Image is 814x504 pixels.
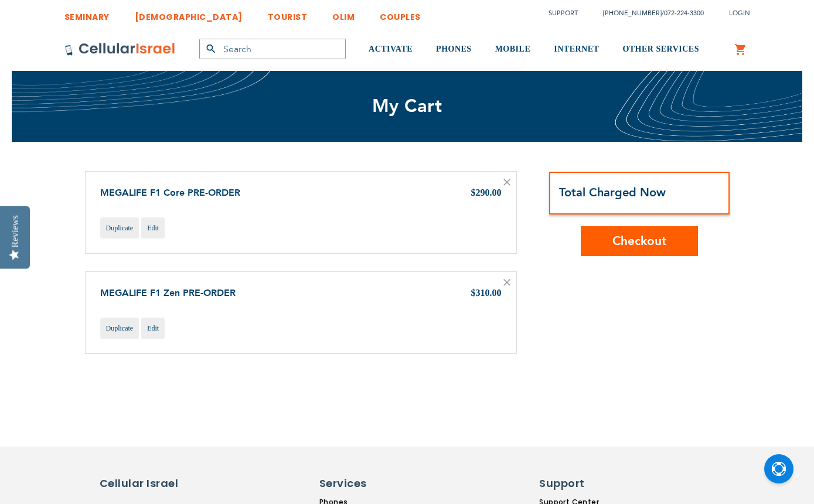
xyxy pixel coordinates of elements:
[100,186,240,199] a: MEGALIFE F1 Core PRE-ORDER
[372,94,442,118] span: My Cart
[539,476,609,491] h6: Support
[554,45,599,53] span: INTERNET
[147,224,159,232] span: Edit
[603,9,662,18] a: [PHONE_NUMBER]
[622,45,699,53] span: OTHER SERVICES
[141,217,165,239] a: Edit
[471,288,502,298] span: $310.00
[380,3,421,25] a: COUPLES
[64,42,176,56] img: Cellular Israel Logo
[106,224,134,232] span: Duplicate
[64,3,110,25] a: SEMINARY
[106,324,134,332] span: Duplicate
[100,287,236,299] a: MEGALIFE F1 Zen PRE-ORDER
[147,324,159,332] span: Edit
[268,3,308,25] a: TOURIST
[100,476,199,491] h6: Cellular Israel
[581,226,698,256] button: Checkout
[495,28,531,71] a: MOBILE
[559,185,666,200] strong: Total Charged Now
[549,9,578,18] a: Support
[729,9,750,18] span: Login
[100,318,139,339] a: Duplicate
[471,188,502,197] span: $290.00
[436,28,472,71] a: PHONES
[664,9,704,18] a: 072-224-3300
[10,215,21,247] div: Reviews
[135,3,243,25] a: [DEMOGRAPHIC_DATA]
[369,28,413,71] a: ACTIVATE
[436,45,472,53] span: PHONES
[141,318,165,339] a: Edit
[622,28,699,71] a: OTHER SERVICES
[199,39,346,59] input: Search
[612,233,666,250] span: Checkout
[100,217,139,239] a: Duplicate
[332,3,355,25] a: OLIM
[554,28,599,71] a: INTERNET
[495,45,531,53] span: MOBILE
[319,476,419,491] h6: Services
[591,5,704,22] li: /
[369,45,413,53] span: ACTIVATE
